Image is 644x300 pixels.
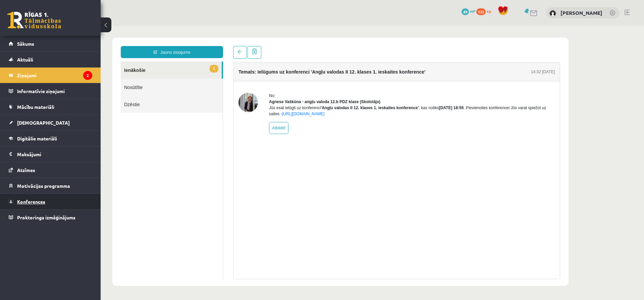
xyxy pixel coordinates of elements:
a: Atbildēt [168,96,188,108]
img: Roberts Demidovičs [549,10,556,17]
a: Mācību materiāli [9,99,92,115]
legend: Maksājumi [17,146,92,162]
legend: Informatīvie ziņojumi [17,83,92,99]
a: Atzīmes [9,162,92,178]
img: Agnese Vaškūna - angļu valoda 12.b PDZ klase [138,67,157,86]
i: 2 [83,71,92,80]
a: Aktuāli [9,52,92,67]
a: Dzēstie [20,70,122,87]
span: xp [487,8,491,14]
a: Nosūtītie [20,53,122,70]
span: Atzīmes [17,167,35,173]
span: 1 [109,39,118,47]
span: Mācību materiāli [17,104,54,110]
h4: Temats: Ielūgums uz konferenci 'Angļu valodas II 12. klases 1. ieskaites konference' [138,43,325,49]
span: mP [470,8,475,14]
span: 133 [476,8,486,15]
b: 'Angļu valodas II 12. klases 1. ieskaites konference' [220,80,318,84]
a: 49 mP [462,8,475,14]
a: Ziņojumi2 [9,68,92,83]
span: Sākums [17,41,34,47]
span: Proktoringa izmēģinājums [17,214,75,220]
div: Jūs esat ielūgti uz konferenci , kas notiks . Pievienoties konferencei Jūs varat spiežot uz saites - [168,79,454,91]
a: Rīgas 1. Tālmācības vidusskola [7,12,61,29]
span: Konferences [17,199,45,205]
a: [DEMOGRAPHIC_DATA] [9,115,92,130]
span: Motivācijas programma [17,183,70,189]
strong: Agnese Vaškūna - angļu valoda 12.b PDZ klase (Skolotājs) [168,74,280,78]
a: Sākums [9,36,92,51]
a: Proktoringa izmēģinājums [9,210,92,225]
div: 14:32 [DATE] [430,43,454,49]
a: [URL][DOMAIN_NAME] [181,86,224,90]
div: No: [168,67,454,73]
span: Aktuāli [17,56,33,62]
a: 133 xp [476,8,494,14]
a: Jauns ziņojums [20,20,122,32]
a: Motivācijas programma [9,178,92,194]
span: 49 [462,8,469,15]
legend: Ziņojumi [17,68,92,83]
b: [DATE] 18:55 [338,80,363,84]
a: [PERSON_NAME] [560,9,602,16]
a: Digitālie materiāli [9,131,92,146]
a: Maksājumi [9,146,92,162]
span: [DEMOGRAPHIC_DATA] [17,120,70,126]
a: 1Ienākošie [20,36,121,53]
a: Konferences [9,194,92,209]
span: Digitālie materiāli [17,135,57,141]
a: Informatīvie ziņojumi [9,83,92,99]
